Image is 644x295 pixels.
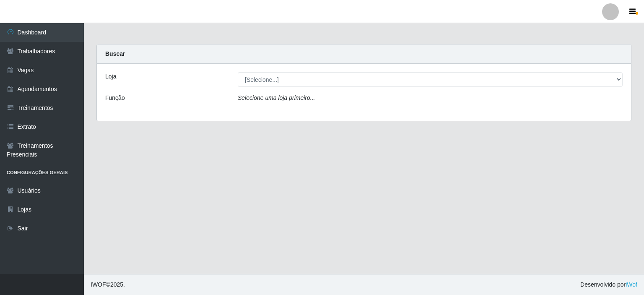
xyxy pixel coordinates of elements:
img: CoreUI Logo [14,6,51,17]
a: iWof [626,281,637,288]
label: Função [105,94,125,102]
strong: Buscar [105,50,125,57]
i: Selecione uma loja primeiro... [238,94,315,101]
span: © 2025 . [91,280,125,289]
span: Desenvolvido por [580,280,637,289]
span: IWOF [91,281,106,288]
label: Loja [105,72,116,81]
